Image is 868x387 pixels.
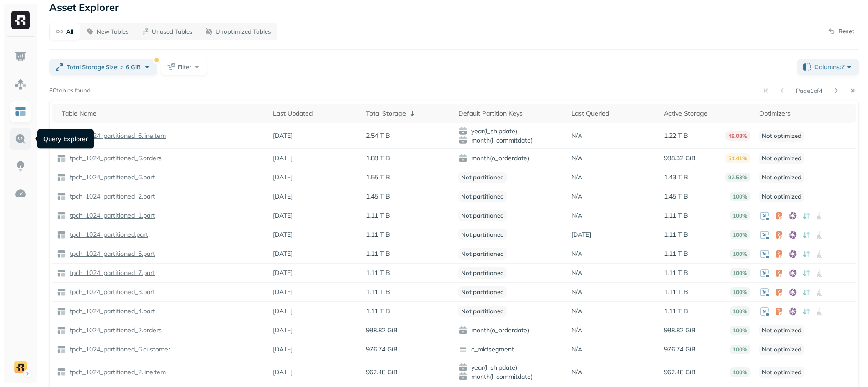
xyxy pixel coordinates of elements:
[66,132,166,140] a: tpch_1024_partitioned_6.lineitem
[68,368,166,377] p: tpch_1024_partitioned_2.lineitem
[66,269,155,277] a: tpch_1024_partitioned_7.part
[571,211,582,220] p: N/A
[664,326,696,335] p: 988.82 GiB
[664,250,688,258] p: 1.11 TiB
[759,191,804,202] p: Not optimized
[273,211,293,220] p: [DATE]
[458,345,562,354] span: c_mktsegment
[366,345,398,354] p: 976.74 GiB
[759,325,804,336] p: Not optimized
[458,154,562,163] span: month(o_orderdate)
[273,250,293,258] p: [DATE]
[57,230,66,239] img: table
[664,230,688,239] p: 1.11 TiB
[725,131,750,141] p: 48.08%
[15,133,26,145] img: Query Explorer
[366,368,398,377] p: 962.48 GiB
[571,269,582,277] p: N/A
[68,269,155,277] p: tpch_1024_partitioned_7.part
[273,288,293,296] p: [DATE]
[730,249,750,259] p: 100%
[49,1,119,14] p: Asset Explorer
[14,361,27,373] img: demo
[730,287,750,297] p: 100%
[759,172,804,183] p: Not optimized
[66,307,155,316] a: tpch_1024_partitioned_4.part
[664,109,750,118] div: Active Storage
[366,211,390,220] p: 1.11 TiB
[68,192,155,201] p: tpch_1024_partitioned_2.part
[797,59,859,75] button: Columns:7
[759,153,804,164] p: Not optimized
[57,345,66,354] img: table
[458,372,562,381] span: month(l_commitdate)
[730,211,750,220] p: 100%
[68,173,155,182] p: tpch_1024_partitioned_6.part
[458,363,562,372] span: year(l_shipdate)
[161,59,207,75] button: Filter
[366,173,390,182] p: 1.55 TiB
[571,326,582,335] p: N/A
[571,250,582,258] p: N/A
[366,288,390,296] p: 1.11 TiB
[57,307,66,316] img: table
[458,326,562,335] span: month(o_orderdate)
[366,307,390,316] p: 1.11 TiB
[57,211,66,220] img: table
[664,173,688,182] p: 1.43 TiB
[66,345,170,354] a: tpch_1024_partitioned_6.customer
[730,230,750,239] p: 100%
[178,63,191,71] span: Filter
[66,250,155,258] a: tpch_1024_partitioned_5.part
[759,130,804,142] p: Not optimized
[66,154,162,163] a: tpch_1024_partitioned_6.orders
[571,288,582,296] p: N/A
[66,27,73,36] p: All
[730,192,750,201] p: 100%
[571,109,655,118] div: Last Queried
[814,62,854,71] span: Columns: 7
[458,286,507,298] p: Not partitioned
[62,109,264,118] div: Table Name
[57,192,66,201] img: table
[66,192,155,201] a: tpch_1024_partitioned_2.part
[571,154,582,163] p: N/A
[571,192,582,201] p: N/A
[273,154,293,163] p: [DATE]
[730,268,750,278] p: 100%
[57,326,66,335] img: table
[458,127,562,136] span: year(l_shipdate)
[366,326,398,335] p: 988.82 GiB
[571,230,591,239] p: [DATE]
[15,160,26,172] img: Insights
[68,132,166,140] p: tpch_1024_partitioned_6.lineitem
[15,106,26,117] img: Asset Explorer
[664,345,696,354] p: 976.74 GiB
[366,154,390,163] p: 1.88 TiB
[15,78,26,90] img: Assets
[730,367,750,377] p: 100%
[68,307,155,316] p: tpch_1024_partitioned_4.part
[730,345,750,354] p: 100%
[664,132,688,140] p: 1.22 TiB
[664,154,696,163] p: 988.32 GiB
[458,267,507,279] p: Not partitioned
[68,326,162,335] p: tpch_1024_partitioned_2.orders
[57,367,66,377] img: table
[57,250,66,259] img: table
[126,63,141,71] span: 6 GiB
[759,109,851,118] div: Optimizers
[273,109,356,118] div: Last Updated
[273,368,293,377] p: [DATE]
[57,173,66,182] img: table
[68,154,162,163] p: tpch_1024_partitioned_6.orders
[664,307,688,316] p: 1.11 TiB
[730,306,750,316] p: 100%
[664,192,688,201] p: 1.45 TiB
[759,344,804,355] p: Not optimized
[273,230,293,239] p: [DATE]
[725,173,750,182] p: 92.53%
[366,250,390,258] p: 1.11 TiB
[68,230,148,239] p: tpch_1024_partitioned.part
[68,345,170,354] p: tpch_1024_partitioned_6.customer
